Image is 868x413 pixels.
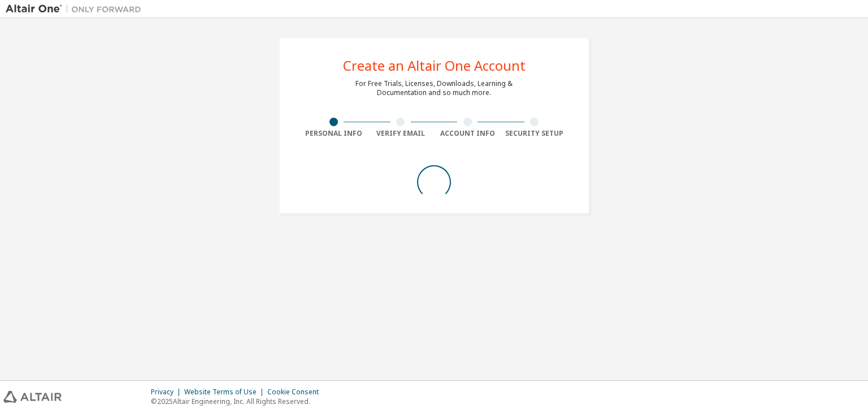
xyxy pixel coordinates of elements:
[367,129,435,138] div: Verify Email
[267,388,325,397] div: Cookie Consent
[300,129,367,138] div: Personal Info
[434,129,501,138] div: Account Info
[184,388,267,397] div: Website Terms of Use
[6,3,147,15] img: Altair One
[3,391,62,403] img: altair_logo.svg
[343,59,526,72] div: Create an Altair One Account
[501,129,568,138] div: Security Setup
[151,397,325,406] p: © 2025 Altair Engineering, Inc. All Rights Reserved.
[355,79,513,97] div: For Free Trials, Licenses, Downloads, Learning & Documentation and so much more.
[151,388,184,397] div: Privacy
